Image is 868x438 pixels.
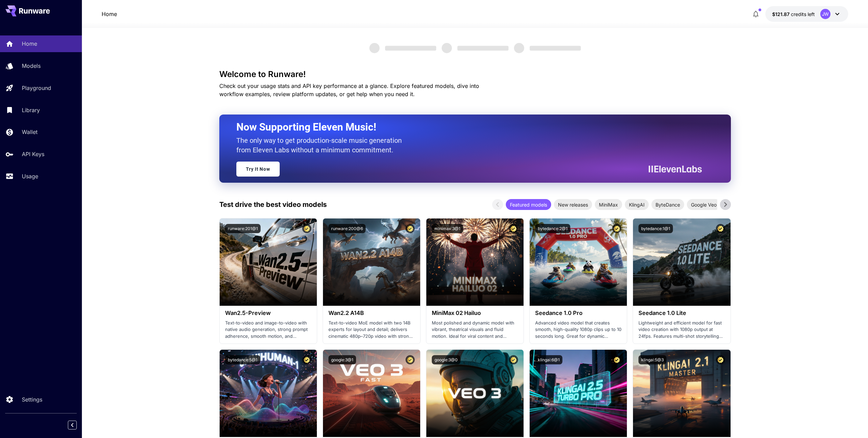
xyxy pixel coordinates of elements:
[432,310,518,316] h3: MiniMax 02 Hailuo
[651,199,684,210] div: ByteDance
[530,218,627,306] img: alt
[220,218,317,306] img: alt
[328,355,356,364] button: google:3@1
[225,355,260,364] button: bytedance:5@1
[102,10,117,18] a: Home
[506,201,551,208] span: Featured models
[625,201,649,208] span: KlingAI
[432,355,460,364] button: google:3@0
[22,84,51,92] p: Playground
[323,350,420,437] img: alt
[633,218,730,306] img: alt
[554,199,592,210] div: New releases
[651,201,684,208] span: ByteDance
[535,320,621,340] p: Advanced video model that creates smooth, high-quality 1080p clips up to 10 seconds long. Great f...
[426,350,524,437] img: alt
[595,199,622,210] div: MiniMax
[716,355,725,364] button: Certified Model – Vetted for best performance and includes a commercial license.
[535,355,562,364] button: klingai:6@1
[236,162,280,177] a: Try It Now
[535,224,570,233] button: bytedance:2@1
[302,355,311,364] button: Certified Model – Vetted for best performance and includes a commercial license.
[302,224,311,233] button: Certified Model – Vetted for best performance and includes a commercial license.
[687,201,721,208] span: Google Veo
[638,224,673,233] button: bytedance:1@1
[765,6,848,22] button: $121.86585JW
[638,355,666,364] button: klingai:5@3
[236,136,407,155] p: The only way to get production-scale music generation from Eleven Labs without a minimum commitment.
[73,419,82,431] div: Collapse sidebar
[219,70,731,79] h3: Welcome to Runware!
[219,199,327,210] p: Test drive the best video models
[612,355,621,364] button: Certified Model – Vetted for best performance and includes a commercial license.
[225,224,261,233] button: runware:201@1
[530,350,627,437] img: alt
[236,121,697,134] h2: Now Supporting Eleven Music!
[772,11,815,18] div: $121.86585
[426,218,524,306] img: alt
[68,421,77,429] button: Collapse sidebar
[220,350,317,437] img: alt
[633,350,730,437] img: alt
[509,355,518,364] button: Certified Model – Vetted for best performance and includes a commercial license.
[772,11,791,17] span: $121.87
[22,150,44,158] p: API Keys
[687,199,721,210] div: Google Veo
[406,224,415,233] button: Certified Model – Vetted for best performance and includes a commercial license.
[432,320,518,340] p: Most polished and dynamic model with vibrant, theatrical visuals and fluid motion. Ideal for vira...
[820,9,830,19] div: JW
[791,11,815,17] span: credits left
[509,224,518,233] button: Certified Model – Vetted for best performance and includes a commercial license.
[716,224,725,233] button: Certified Model – Vetted for best performance and includes a commercial license.
[219,82,479,97] span: Check out your usage stats and API key performance at a glance. Explore featured models, dive int...
[638,310,725,316] h3: Seedance 1.0 Lite
[328,310,415,316] h3: Wan2.2 A14B
[406,355,415,364] button: Certified Model – Vetted for best performance and includes a commercial license.
[323,218,420,306] img: alt
[638,320,725,340] p: Lightweight and efficient model for fast video creation with 1080p output at 24fps. Features mult...
[595,201,622,208] span: MiniMax
[225,310,311,316] h3: Wan2.5-Preview
[22,172,38,180] p: Usage
[102,10,117,18] nav: breadcrumb
[22,62,41,70] p: Models
[22,40,37,48] p: Home
[225,320,311,340] p: Text-to-video and image-to-video with native audio generation, strong prompt adherence, smooth mo...
[554,201,592,208] span: New releases
[22,128,38,136] p: Wallet
[535,310,621,316] h3: Seedance 1.0 Pro
[432,224,463,233] button: minimax:3@1
[625,199,649,210] div: KlingAI
[22,395,42,404] p: Settings
[328,224,366,233] button: runware:200@6
[506,199,551,210] div: Featured models
[612,224,621,233] button: Certified Model – Vetted for best performance and includes a commercial license.
[22,106,40,114] p: Library
[328,320,415,340] p: Text-to-video MoE model with two 14B experts for layout and detail; delivers cinematic 480p–720p ...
